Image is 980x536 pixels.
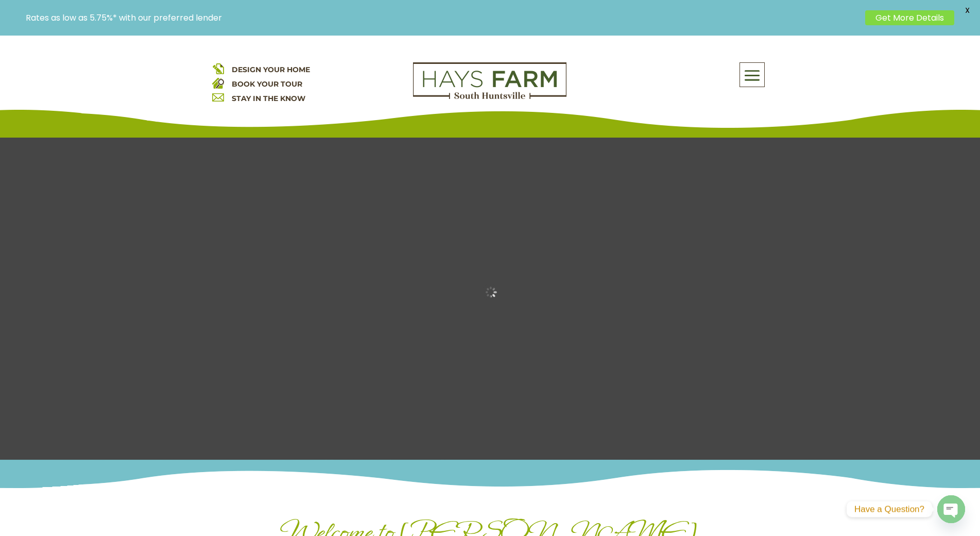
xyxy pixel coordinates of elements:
[413,62,566,99] img: Logo
[212,62,224,74] img: design your home
[232,65,310,74] a: DESIGN YOUR HOME
[865,10,954,25] a: Get More Details
[232,94,305,103] a: STAY IN THE KNOW
[959,3,975,18] span: X
[26,13,860,23] p: Rates as low as 5.75%* with our preferred lender
[212,77,224,89] img: book your home tour
[232,79,302,89] a: BOOK YOUR TOUR
[413,92,566,102] a: hays farm homes huntsville development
